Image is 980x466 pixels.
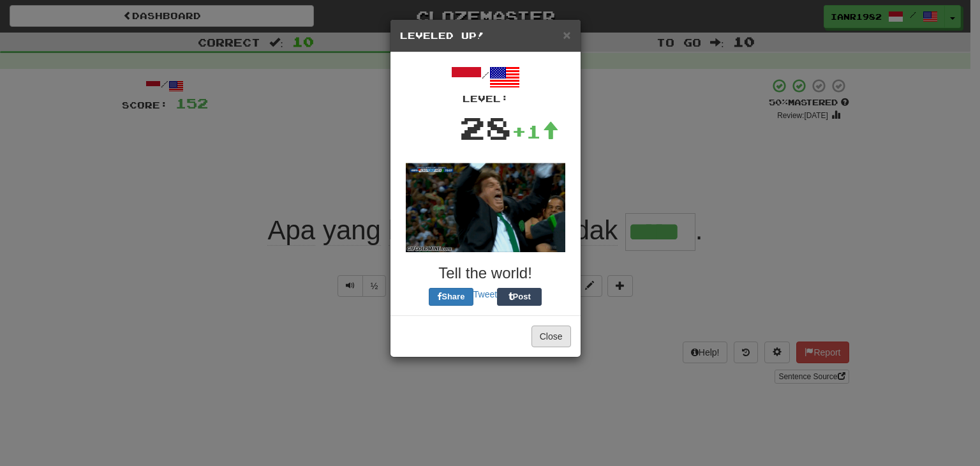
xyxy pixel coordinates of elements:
[473,289,497,299] a: Tweet
[429,288,473,306] button: Share
[400,29,571,42] h5: Leveled Up!
[459,105,512,150] div: 28
[497,288,542,306] button: Post
[563,28,570,41] button: Close
[531,326,571,347] button: Close
[400,93,571,105] div: Level:
[400,265,571,282] h3: Tell the world!
[512,119,559,144] div: +1
[400,62,571,105] div: /
[563,27,570,42] span: ×
[406,163,565,252] img: soccer-coach-305de1daf777ce53eb89c6f6bc29008043040bc4dbfb934f710cb4871828419f.gif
